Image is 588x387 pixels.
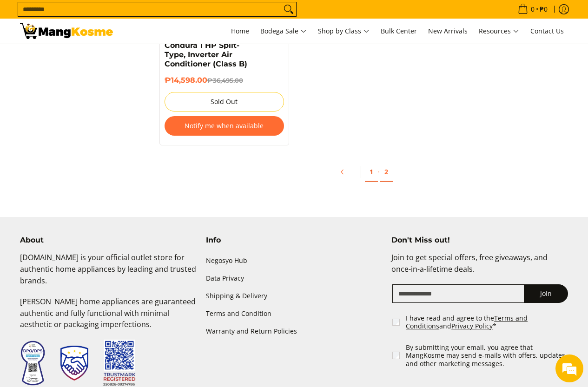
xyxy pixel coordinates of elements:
[428,26,468,35] span: New Arrivals
[20,236,197,245] h4: About
[256,19,311,44] a: Bodega Sale
[526,19,568,44] a: Contact Us
[206,305,383,323] a: Terms and Condition
[381,26,417,35] span: Bulk Center
[122,19,568,44] nav: Main Menu
[479,26,519,37] span: Resources
[474,19,524,44] a: Resources
[226,19,254,44] a: Home
[538,6,549,13] span: ₱0
[165,41,247,68] a: Condura 1 HP Split-Type, Inverter Air Conditioner (Class B)
[423,19,472,44] a: New Arrivals
[20,296,197,340] p: [PERSON_NAME] home appliances are guaranteed authentic and fully functional with minimal aestheti...
[5,254,177,286] textarea: Type your message and hit 'Enter'
[524,284,568,303] button: Join
[391,236,568,245] h4: Don't Miss out!
[380,163,393,182] a: 2
[318,26,370,37] span: Shop by Class
[530,26,564,35] span: Contact Us
[20,340,46,386] img: Data Privacy Seal
[406,314,569,330] label: I have read and agree to the and *
[206,288,383,305] a: Shipping & Delivery
[54,117,128,211] span: We're online!
[231,26,249,35] span: Home
[207,77,243,84] del: ₱36,495.00
[391,252,568,284] p: Join to get special offers, free giveaways, and once-in-a-lifetime deals.
[515,4,550,14] span: •
[60,346,88,381] img: Trustmark Seal
[313,19,374,44] a: Shop by Class
[20,23,113,39] img: Bodega Sale Aircon l Mang Kosme: Home Appliances Warehouse Sale Inverter | Page 2
[206,236,383,245] h4: Info
[406,343,569,368] label: By submitting your email, you agree that MangKosme may send e-mails with offers, updates and othe...
[165,92,284,112] button: Sold Out
[376,19,422,44] a: Bulk Center
[103,340,136,387] img: Trustmark QR
[165,116,284,136] button: Notify me when available
[48,52,156,64] div: Chat with us now
[451,321,493,330] a: Privacy Policy
[165,76,284,85] h6: ₱14,598.00
[206,252,383,269] a: Negosyo Hub
[206,323,383,341] a: Warranty and Return Policies
[152,5,175,27] div: Minimize live chat window
[155,159,573,189] ul: Pagination
[529,6,536,13] span: 0
[281,2,296,16] button: Search
[260,26,307,37] span: Bodega Sale
[365,163,378,182] a: 1
[206,269,383,287] a: Data Privacy
[406,314,528,331] a: Terms and Conditions
[378,167,380,176] span: ·
[20,252,197,295] p: [DOMAIN_NAME] is your official outlet store for authentic home appliances by leading and trusted ...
